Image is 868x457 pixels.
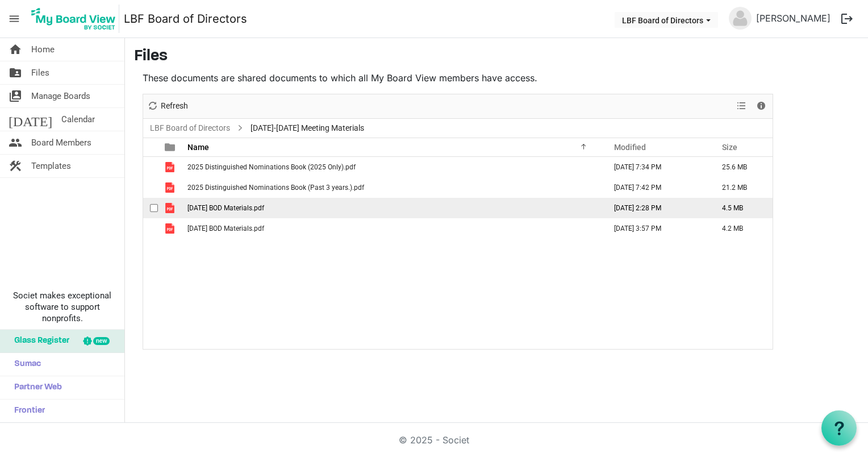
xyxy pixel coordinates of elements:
[3,8,25,30] span: menu
[732,94,752,118] div: View
[752,94,771,118] div: Details
[160,99,189,113] span: Refresh
[31,61,49,84] span: Files
[615,12,718,28] button: LBF Board of Directors dropdownbutton
[143,177,158,198] td: checkbox
[158,177,184,198] td: is template cell column header type
[614,143,646,152] span: Modified
[143,198,158,218] td: checkbox
[602,218,710,239] td: October 08, 2025 3:57 PM column header Modified
[184,198,602,218] td: July 2025 BOD Materials.pdf is template cell column header Name
[184,157,602,177] td: 2025 Distinguished Nominations Book (2025 Only).pdf is template cell column header Name
[187,204,264,212] span: [DATE] BOD Materials.pdf
[143,94,192,118] div: Refresh
[722,143,737,152] span: Size
[602,198,710,218] td: July 23, 2025 2:28 PM column header Modified
[134,47,859,67] h3: Files
[31,155,71,177] span: Templates
[93,337,110,345] div: new
[9,353,41,376] span: Sumac
[9,38,22,61] span: home
[752,7,835,30] a: [PERSON_NAME]
[710,198,773,218] td: 4.5 MB is template cell column header Size
[9,131,22,154] span: people
[735,99,748,113] button: View dropdownbutton
[187,184,364,192] span: 2025 Distinguished Nominations Book (Past 3 years.).pdf
[710,157,773,177] td: 25.6 MB is template cell column header Size
[9,108,52,131] span: [DATE]
[187,143,209,152] span: Name
[602,157,710,177] td: October 08, 2025 7:34 PM column header Modified
[61,108,95,131] span: Calendar
[184,177,602,198] td: 2025 Distinguished Nominations Book (Past 3 years.).pdf is template cell column header Name
[31,38,55,61] span: Home
[143,71,773,85] p: These documents are shared documents to which all My Board View members have access.
[729,7,752,30] img: no-profile-picture.svg
[835,7,859,31] button: logout
[399,434,469,446] a: © 2025 - Societ
[710,218,773,239] td: 4.2 MB is template cell column header Size
[9,330,69,352] span: Glass Register
[187,225,264,232] span: [DATE] BOD Materials.pdf
[9,85,22,107] span: switch_account
[5,290,119,324] span: Societ makes exceptional software to support nonprofits.
[124,7,247,30] a: LBF Board of Directors
[184,218,602,239] td: October 2025 BOD Materials.pdf is template cell column header Name
[9,400,45,422] span: Frontier
[9,155,22,177] span: construction
[143,218,158,239] td: checkbox
[145,99,190,113] button: Refresh
[31,85,90,107] span: Manage Boards
[158,218,184,239] td: is template cell column header type
[248,121,366,135] span: [DATE]-[DATE] Meeting Materials
[28,5,119,33] img: My Board View Logo
[754,99,769,113] button: Details
[158,198,184,218] td: is template cell column header type
[158,157,184,177] td: is template cell column header type
[9,376,62,399] span: Partner Web
[602,177,710,198] td: October 08, 2025 7:42 PM column header Modified
[9,61,22,84] span: folder_shared
[28,5,124,33] a: My Board View Logo
[710,177,773,198] td: 21.2 MB is template cell column header Size
[148,121,232,135] a: LBF Board of Directors
[187,163,356,171] span: 2025 Distinguished Nominations Book (2025 Only).pdf
[143,157,158,177] td: checkbox
[31,131,91,154] span: Board Members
